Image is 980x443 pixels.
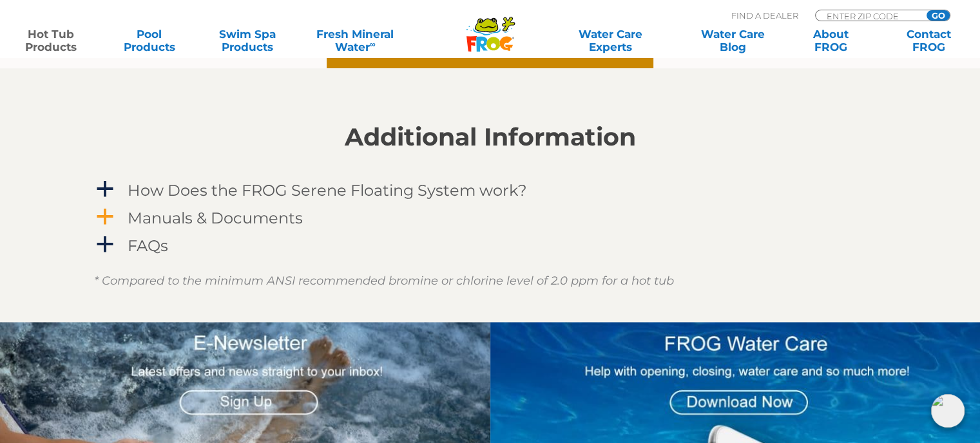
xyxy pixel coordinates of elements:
[891,28,967,53] a: ContactFROG
[128,237,168,254] h4: FAQs
[731,10,798,21] p: Find A Dealer
[94,206,887,230] a: a Manuals & Documents
[95,207,115,227] span: a
[927,10,950,21] input: GO
[931,394,965,428] img: openIcon
[94,274,674,288] em: * Compared to the minimum ANSI recommended bromine or chlorine level of 2.0 ppm for a hot tub
[369,39,375,49] sup: ∞
[95,235,115,254] span: a
[95,180,115,199] span: a
[128,209,303,227] h4: Manuals & Documents
[209,28,285,53] a: Swim SpaProducts
[548,28,673,53] a: Water CareExperts
[307,28,403,53] a: Fresh MineralWater∞
[128,182,527,199] h4: How Does the FROG Serene Floating System work?
[13,28,89,53] a: Hot TubProducts
[695,28,771,53] a: Water CareBlog
[825,10,912,21] input: Zip Code Form
[94,123,887,151] h2: Additional Information
[94,178,887,202] a: a How Does the FROG Serene Floating System work?
[94,234,887,258] a: a FAQs
[793,28,869,53] a: AboutFROG
[111,28,187,53] a: PoolProducts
